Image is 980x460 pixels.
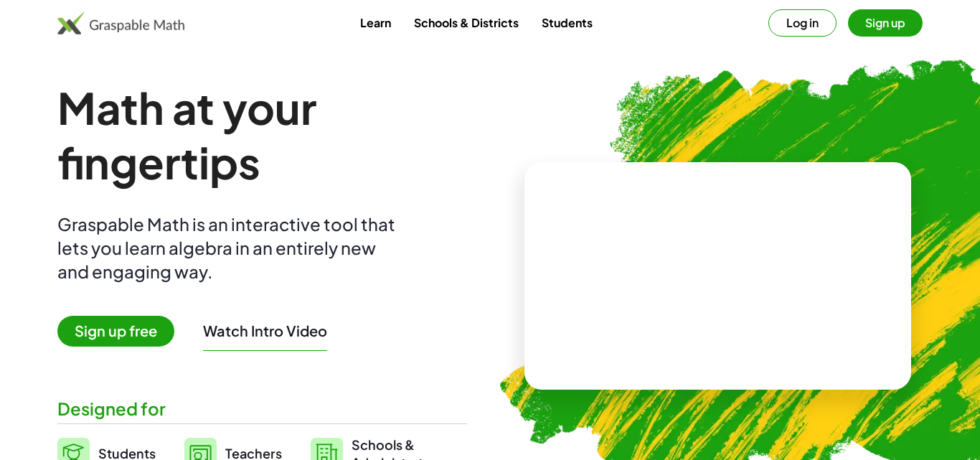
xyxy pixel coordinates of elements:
[57,80,467,189] h1: Math at your fingertips
[57,212,402,283] div: Graspable Math is an interactive tool that lets you learn algebra in an entirely new and engaging...
[402,9,530,36] a: Schools & Districts
[848,9,923,37] button: Sign up
[530,9,604,36] a: Students
[57,397,467,421] div: Designed for
[349,9,402,36] a: Learn
[611,222,826,330] video: What is this? This is dynamic math notation. Dynamic math notation plays a central role in how Gr...
[203,321,327,340] button: Watch Intro Video
[57,316,174,347] span: Sign up free
[768,9,837,37] button: Log in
